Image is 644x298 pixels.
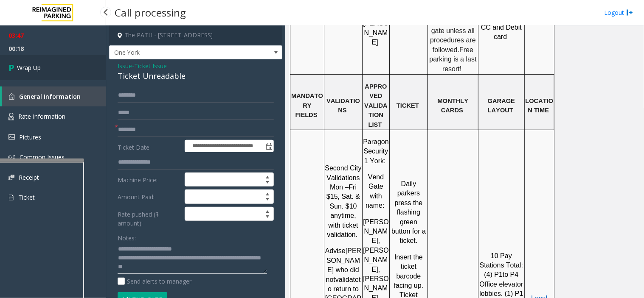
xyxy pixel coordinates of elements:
span: Daily parkers press the flashing green button for a ticket. [391,180,427,244]
span: MANDATORY FIELDS [291,92,323,118]
span: Toggle popup [264,140,273,152]
span: Decrease value [262,214,273,221]
span: Increase value [262,207,273,214]
span: [PERSON_NAME] who did not [326,247,362,283]
span: One York [110,46,247,59]
span: LOCATION TIME [526,97,554,114]
img: 'icon' [8,134,15,140]
span: TICKET [397,102,419,109]
h4: The PATH - [STREET_ADDRESS] [109,25,282,45]
label: Rate pushed ($ amount): [115,207,183,228]
span: Second City Validations Mon –Fri $15, Sat. & Sun. $10 anytime, with ticket validation. [325,164,363,238]
span: Wrap Up [17,63,41,72]
span: Ticket Issue [134,61,167,70]
span: GARAGE LAYOUT [488,97,517,114]
img: 'icon' [8,154,15,161]
label: Amount Paid: [115,189,183,204]
span: Increase value [262,190,273,197]
span: - [132,62,167,70]
span: Vend Gate with name: [366,173,386,209]
label: Ticket Date: [115,140,183,153]
span: Issue [118,61,132,70]
span: Do not vend gate unless all procedures are followed [430,18,478,53]
label: Machine Price: [115,173,183,187]
span: MONTHLY CARDS [438,97,470,114]
a: Logout [605,8,633,17]
div: Ticket Unreadable [118,70,274,82]
img: logout [627,8,633,17]
label: Send alerts to manager [118,277,191,286]
span: General Information [19,92,81,100]
span: Pictures [19,133,41,141]
span: Common Issues [20,153,65,161]
span: APPROVED VALIDATION LIST [364,83,388,128]
span: . [458,46,459,53]
span: Rate Information [18,112,65,120]
span: Decrease value [262,197,273,203]
h3: Call processing [110,2,190,23]
span: Free parking is a last resort! [429,46,478,72]
label: Notes: [118,231,136,242]
span: VALIDATIONS [326,97,360,114]
span: Decrease value [262,180,273,187]
a: General Information [2,86,106,106]
img: 'icon' [8,113,14,120]
span: Paragon Security 1 York: [363,138,391,164]
span: validate [335,276,359,283]
span: Advise [325,247,346,254]
img: 'icon' [8,93,15,100]
span: Increase value [262,173,273,180]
